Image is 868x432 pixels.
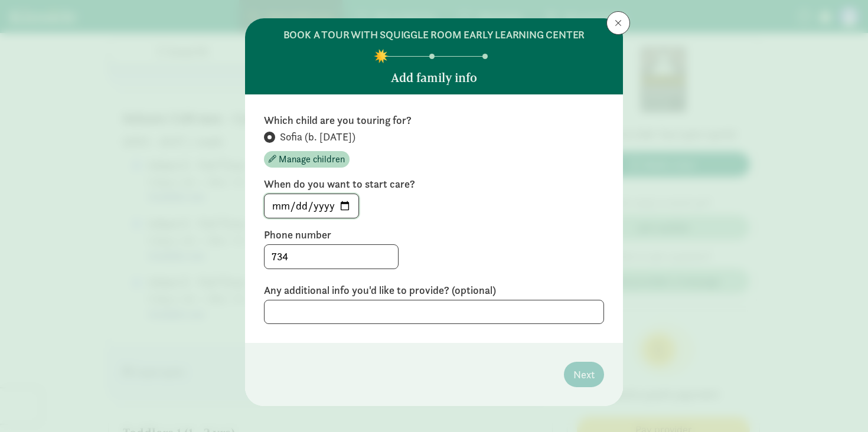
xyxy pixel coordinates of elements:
[264,177,604,191] label: When do you want to start care?
[564,362,604,387] button: Next
[264,228,604,242] label: Phone number
[265,245,398,269] input: 5555555555
[264,113,604,127] label: Which child are you touring for?
[391,71,477,85] h5: Add family info
[264,283,604,297] label: Any additional info you'd like to provide? (optional)
[283,28,585,42] h6: BOOK A TOUR WITH SQUIGGLE ROOM EARLY LEARNING CENTER
[573,366,595,382] span: Next
[264,151,350,168] button: Manage children
[279,152,345,166] span: Manage children
[280,130,355,144] span: Sofia (b. [DATE])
